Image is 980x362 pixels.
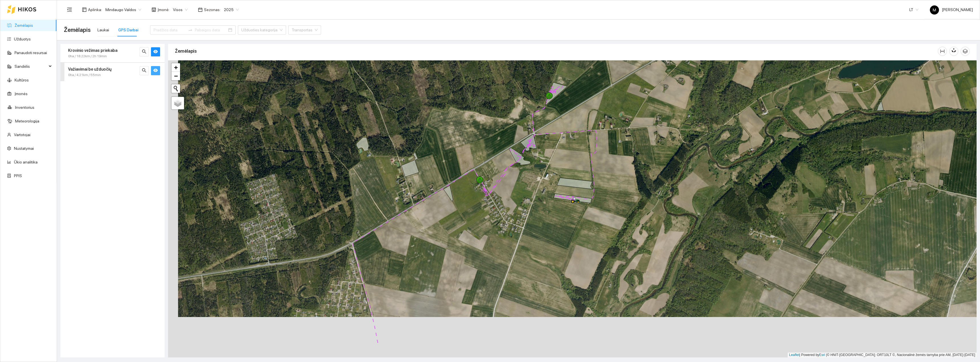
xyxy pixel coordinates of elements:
span: Sezonas : [204,7,220,13]
button: column-width [938,47,947,56]
span: + [174,64,178,71]
button: eye [151,66,160,75]
span: column-width [938,49,947,54]
div: | Powered by © HNIT-[GEOGRAPHIC_DATA]; ORT10LT ©, Nacionalinė žemės tarnyba prie AM, [DATE]-[DATE] [788,353,977,357]
a: Žemėlapis [15,23,33,28]
span: Įmonė : [158,7,170,13]
span: menu-fold [67,7,72,12]
a: Užduotys [14,37,31,41]
span: eye [153,68,158,73]
button: search [140,47,149,56]
div: Žemėlapis [175,43,938,59]
a: Zoom in [171,63,180,72]
a: Inventorius [15,105,34,110]
a: Ūkio analitika [14,160,38,164]
span: layout [82,7,87,12]
a: Esri [819,353,825,357]
span: LT [909,5,918,14]
button: menu-fold [64,4,75,15]
strong: Važiavimai be užduočių [68,67,111,71]
span: 2025 [224,5,239,14]
a: Nustatymai [14,146,34,151]
div: Važiavimai be užduočių0ha / 4.21km / 55minsearcheye [60,63,165,81]
span: to [188,28,193,32]
span: Mindaugo Valdos [105,5,141,14]
span: | [826,353,827,357]
span: 0ha / 18.22km / 2h 19min [68,54,107,59]
span: Visos [173,5,188,14]
a: Vartotojai [14,132,30,137]
input: Pabaigos data [195,27,227,33]
span: Aplinka : [88,7,102,13]
a: Layers [171,97,184,109]
div: GPS Darbai [118,27,138,33]
span: shop [152,7,156,12]
strong: Krovinio vežimas priekaba [68,48,117,53]
div: Laukai [97,27,109,33]
a: Kultūros [15,78,29,82]
div: Krovinio vežimas priekaba0ha / 18.22km / 2h 19minsearcheye [60,44,165,62]
a: Zoom out [171,72,180,80]
span: calendar [198,7,203,12]
span: M [933,5,936,15]
a: Įmonės [15,91,28,96]
input: Pradžios data [154,27,186,33]
span: swap-right [188,28,193,32]
a: Panaudoti resursai [15,50,47,55]
span: [PERSON_NAME] [930,7,973,12]
span: − [174,72,178,79]
span: search [142,49,146,55]
span: Sandėlis [15,61,47,72]
span: eye [153,49,158,55]
span: search [142,68,146,73]
span: 0ha / 4.21km / 55min [68,72,101,78]
button: search [140,66,149,75]
button: Initiate a new search [171,84,180,93]
a: Meteorologija [15,119,39,123]
a: Leaflet [789,353,799,357]
button: eye [151,47,160,56]
a: PPIS [14,173,22,178]
span: Žemėlapis [64,25,91,34]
